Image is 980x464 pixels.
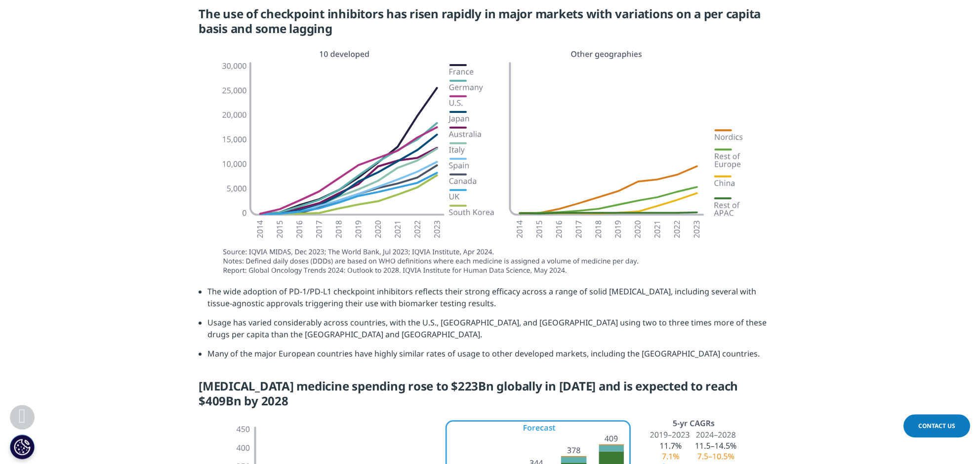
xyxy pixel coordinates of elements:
button: Ρυθμίσεις για τα cookies [10,434,35,459]
a: Contact Us [903,414,970,437]
li: Usage has varied considerably across countries, with the U.S., [GEOGRAPHIC_DATA], and [GEOGRAPHIC... [207,317,781,348]
li: Many of the major European countries have highly similar rates of usage to other developed market... [207,348,781,367]
h5: The use of checkpoint inhibitors has risen rapidly in major markets with variations on a per capi... [199,6,781,43]
li: The wide adoption of PD-1/PD-L1 checkpoint inhibitors reflects their strong efficacy across a ran... [207,286,781,317]
span: Contact Us [918,422,955,430]
h5: [MEDICAL_DATA] medicine spending rose to $223Bn globally in [DATE] and is expected to reach $409B... [199,379,781,416]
